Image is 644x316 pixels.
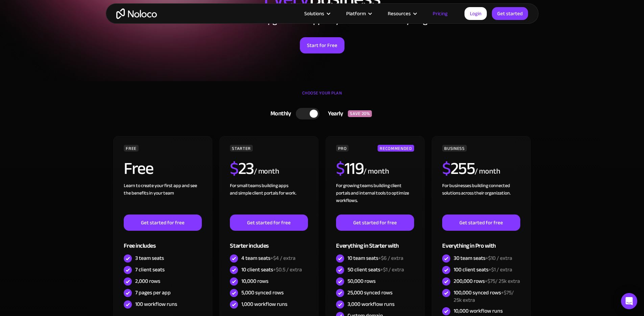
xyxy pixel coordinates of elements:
[454,289,520,304] div: 100,000 synced rows
[124,215,201,231] a: Get started for free
[348,289,392,296] div: 25,000 synced rows
[348,300,395,308] div: 3,000 workflow runs
[135,266,165,273] div: 7 client seats
[319,109,348,119] div: Yearly
[336,153,344,184] span: $
[135,254,164,262] div: 3 team seats
[454,266,512,273] div: 100 client seats
[492,7,528,20] a: Get started
[241,277,268,285] div: 10,000 rows
[336,145,349,152] div: PRO
[300,37,344,53] a: Start for Free
[442,160,475,177] h2: 255
[454,288,514,305] span: +$75/ 25k extra
[273,265,302,275] span: +$0.5 / extra
[254,166,279,177] div: / month
[380,265,404,275] span: +$1 / extra
[270,253,295,263] span: +$4 / extra
[336,160,363,177] h2: 119
[348,254,403,262] div: 10 team seats
[475,166,500,177] div: / month
[135,289,171,296] div: 7 pages per app
[230,215,308,231] a: Get started for free
[296,9,338,18] div: Solutions
[336,231,414,253] div: Everything in Starter with
[379,9,424,18] div: Resources
[621,293,637,309] div: Open Intercom Messenger
[485,253,512,263] span: +$10 / extra
[113,88,532,105] div: CHOOSE YOUR PLAN
[488,265,512,275] span: +$1 / extra
[454,254,512,262] div: 30 team seats
[348,266,404,273] div: 50 client seats
[230,145,253,152] div: STARTER
[338,9,379,18] div: Platform
[378,253,403,263] span: +$6 / extra
[442,182,520,215] div: For businesses building connected solutions across their organization. ‍
[124,231,201,253] div: Free includes
[241,266,302,273] div: 10 client seats
[442,215,520,231] a: Get started for free
[230,231,308,253] div: Starter includes
[442,231,520,253] div: Everything in Pro with
[135,300,177,308] div: 100 workflow runs
[241,254,295,262] div: 4 team seats
[230,153,238,184] span: $
[388,9,411,18] div: Resources
[241,300,287,308] div: 1,000 workflow runs
[454,277,520,285] div: 200,000 rows
[116,8,157,19] a: home
[485,276,520,286] span: +$75/ 25k extra
[346,9,366,18] div: Platform
[262,109,296,119] div: Monthly
[124,145,139,152] div: FREE
[442,153,451,184] span: $
[230,182,308,215] div: For small teams building apps and simple client portals for work. ‍
[336,182,414,215] div: For growing teams building client portals and internal tools to optimize workflows.
[348,277,376,285] div: 50,000 rows
[135,277,160,285] div: 2,000 rows
[124,160,153,177] h2: Free
[241,289,284,296] div: 5,000 synced rows
[424,9,456,18] a: Pricing
[378,145,414,152] div: RECOMMENDED
[304,9,324,18] div: Solutions
[124,182,201,215] div: Learn to create your first app and see the benefits in your team ‍
[230,160,254,177] h2: 23
[464,7,487,20] a: Login
[363,166,389,177] div: / month
[336,215,414,231] a: Get started for free
[454,307,503,315] div: 10,000 workflow runs
[442,145,467,152] div: BUSINESS
[348,110,372,117] div: SAVE 20%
